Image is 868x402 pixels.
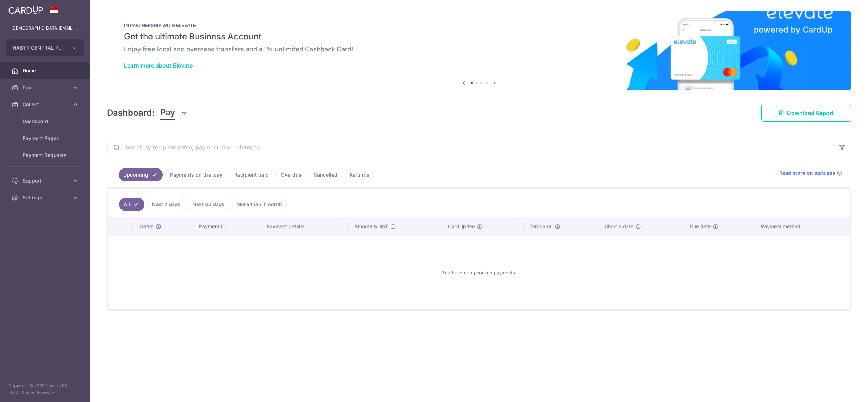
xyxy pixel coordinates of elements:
p: IN PARTNERSHIP WITH ELEVATE [124,23,834,28]
th: Payment details [261,217,349,236]
a: More than 1 month [232,198,287,211]
span: Amount & GST [354,223,388,230]
span: Support [23,177,69,184]
span: CardUp fee [448,223,475,230]
a: Payments on the way [166,168,227,181]
h5: Get the ultimate Business Account [124,31,834,42]
p: [DEMOGRAPHIC_DATA][EMAIL_ADDRESS][DOMAIN_NAME] [11,25,79,32]
th: Payment method [755,217,850,236]
span: Due date [690,223,711,230]
a: All [119,198,144,211]
span: Pay [160,106,175,120]
a: Next 30 days [188,198,229,211]
span: HABYT CENTRAL PTE. LTD. [13,44,65,51]
a: Read more on statuses [779,170,842,177]
img: CardUp [8,6,43,14]
a: Cancelled [309,168,342,181]
span: Read more on statuses [779,170,835,177]
a: Upcoming [119,168,163,181]
h4: Dashboard: [107,107,155,119]
button: HABYT CENTRAL PTE. LTD. [6,39,84,56]
span: Status [138,223,154,230]
a: Overdue [276,168,306,181]
span: Pay [23,84,69,91]
span: Settings [23,194,69,201]
span: Payment Pages [23,135,69,142]
th: Payment ID [193,217,261,236]
a: Refunds [345,168,374,181]
a: Download Report [761,104,851,122]
button: Pay [160,106,187,120]
iframe: Opens a widget where you can find more information [823,381,861,398]
h6: Enjoy free local and overseas transfers and a 1% unlimited Cashback Card! [124,45,834,53]
a: Recipient paid [230,168,273,181]
input: Search by recipient name, payment id or reference [107,136,834,159]
span: Collect [23,101,69,108]
span: Total amt. [529,223,553,230]
span: Charge date [604,223,633,230]
span: Payment Requests [23,152,69,159]
a: Learn more about Elevate [124,62,193,69]
a: Next 7 days [147,198,185,211]
span: Download Report [787,109,834,117]
div: You have no upcoming payments. [116,242,842,304]
span: Dashboard [23,118,69,125]
span: Home [23,67,69,74]
img: Renovation banner [107,11,851,90]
